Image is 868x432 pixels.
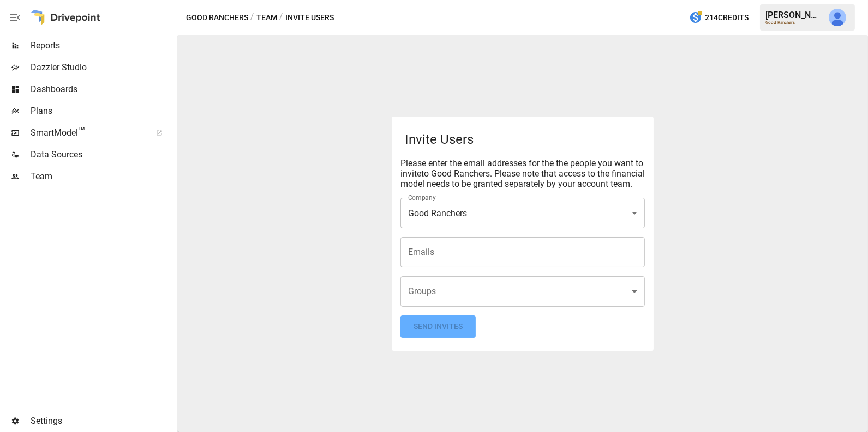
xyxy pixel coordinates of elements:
span: Plans [31,105,175,118]
p: Invite Users [405,130,645,149]
button: Team [256,11,277,25]
span: Data Sources [31,148,175,161]
span: 214 Credits [705,11,749,25]
div: Please enter the email addresses for the the people you want to invite to Good Ranchers . Please ... [400,158,645,189]
span: Reports [31,39,175,52]
div: Good Ranchers [765,20,822,25]
div: [PERSON_NAME] [765,10,822,20]
div: / [250,11,254,25]
span: Team [31,170,175,183]
button: Julie Wilton [822,2,853,33]
span: Dazzler Studio [31,61,175,74]
div: / [279,11,283,25]
label: Company [408,193,436,202]
button: 214Credits [685,8,753,28]
img: Julie Wilton [829,9,846,26]
span: SmartModel [31,126,144,139]
div: Good Ranchers [400,198,645,228]
span: ™ [78,125,86,138]
span: Settings [31,415,175,428]
span: Dashboards [31,83,175,96]
button: Good Ranchers [186,11,248,25]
